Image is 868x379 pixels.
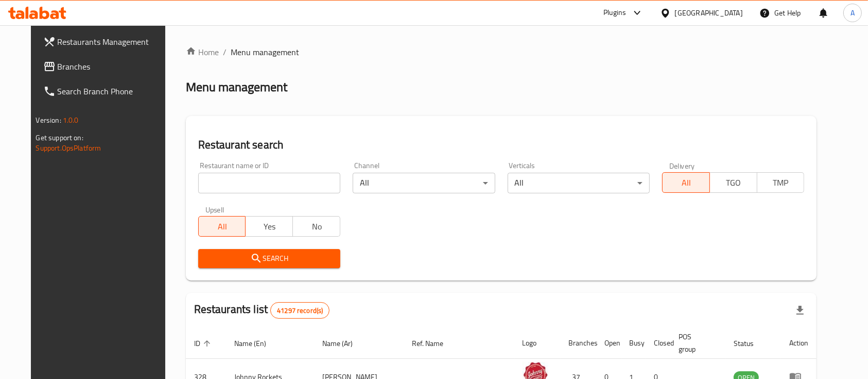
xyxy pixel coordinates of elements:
button: Yes [245,216,293,237]
li: / [223,46,227,58]
div: All [508,173,650,193]
h2: Menu management [186,79,287,95]
div: All [353,173,495,193]
h2: Restaurants list [194,302,330,319]
th: Logo [514,327,561,359]
th: Action [781,327,817,359]
a: Restaurants Management [35,29,176,54]
button: TGO [709,172,757,193]
input: Search for restaurant name or ID.. [198,173,340,193]
nav: breadcrumb [186,46,817,58]
span: ID [194,337,214,350]
th: Busy [621,327,646,359]
a: Branches [35,54,176,79]
span: 1.0.0 [63,113,79,127]
th: Branches [561,327,597,359]
label: Upsell [205,206,224,213]
span: Restaurants Management [58,36,168,48]
span: No [297,219,336,234]
span: TGO [714,175,753,190]
span: Branches [58,60,168,73]
span: TMP [761,175,801,190]
h2: Restaurant search [198,137,805,153]
span: Ref. Name [412,337,457,350]
button: All [198,216,246,237]
div: [GEOGRAPHIC_DATA] [675,7,743,19]
a: Home [186,46,219,58]
span: Name (Ar) [322,337,366,350]
th: Closed [646,327,671,359]
span: Yes [250,219,289,234]
button: No [292,216,340,237]
div: Plugins [603,7,626,19]
span: Name (En) [234,337,280,350]
span: Get support on: [36,131,83,144]
th: Open [597,327,621,359]
span: All [203,219,242,234]
span: Version: [36,113,61,127]
a: Support.OpsPlatform [36,141,101,155]
span: POS group [679,331,714,355]
span: Menu management [231,46,299,58]
label: Delivery [669,162,695,169]
a: Search Branch Phone [35,79,176,104]
span: Status [734,337,767,350]
button: TMP [757,172,805,193]
span: Search Branch Phone [58,85,168,97]
button: All [662,172,710,193]
div: Total records count [270,302,329,319]
div: Export file [788,298,812,323]
span: Search [206,252,332,265]
span: All [667,175,706,190]
button: Search [198,249,340,268]
span: 41297 record(s) [271,306,329,316]
span: A [850,7,855,19]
